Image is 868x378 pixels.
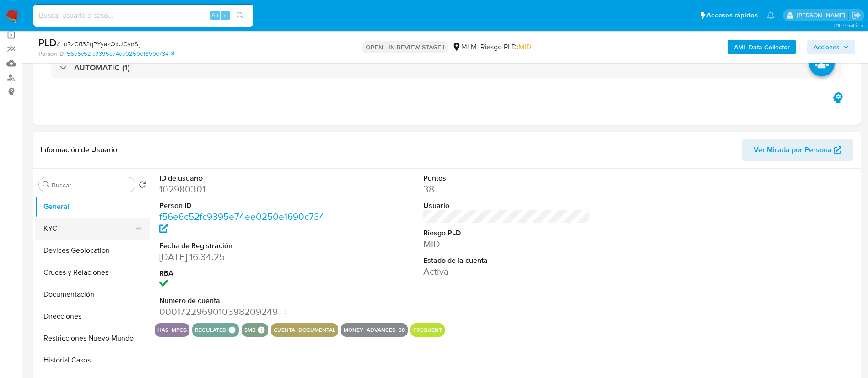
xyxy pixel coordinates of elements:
[754,139,832,161] span: Ver Mirada por Persona
[834,21,863,29] span: 3.157.1-hotfix-5
[423,201,590,211] dt: Usuario
[852,11,861,20] a: Salir
[159,210,325,236] a: f56e6c52fc9395e74ee0250e1690c734
[814,40,840,54] span: Acciones
[224,11,226,20] span: s
[159,296,326,306] dt: Número de cuenta
[742,139,853,161] button: Ver Mirada por Persona
[35,283,150,305] button: Documentación
[35,196,150,218] button: General
[51,57,842,78] div: AUTOMATIC (1)
[706,11,758,20] span: Accesos rápidos
[734,40,790,54] b: AML Data Collector
[52,181,131,189] input: Buscar
[344,328,405,332] button: money_advances_38
[35,261,150,283] button: Cruces y Relaciones
[57,39,141,48] span: # LuRzGf132qPYyazQxUGvnSlj
[423,183,590,196] dd: 38
[35,240,150,261] button: Devices Geolocation
[40,145,117,154] h1: Información de Usuario
[159,250,326,263] dd: [DATE] 16:34:25
[159,241,326,251] dt: Fecha de Registración
[33,10,253,21] input: Buscar usuario o caso...
[35,218,142,240] button: KYC
[423,238,590,250] dd: MID
[728,40,796,54] button: AML Data Collector
[159,305,326,318] dd: 0001722969010398209249
[159,268,326,278] dt: RBA
[767,11,775,19] a: Notificaciones
[43,181,50,188] button: Buscar
[423,173,590,183] dt: Puntos
[423,256,590,266] dt: Estado de la cuenta
[35,349,150,371] button: Historial Casos
[211,11,219,20] span: Alt
[35,305,150,327] button: Direcciones
[480,42,531,52] span: Riesgo PLD:
[452,42,477,52] div: MLM
[195,328,226,332] button: regulated
[413,328,442,332] button: frequent
[797,11,848,20] p: alicia.aldreteperez@mercadolibre.com.mx
[157,328,187,332] button: has_mpos
[244,328,256,332] button: smb
[38,50,64,58] b: Person ID
[35,327,150,349] button: Restricciones Nuevo Mundo
[159,183,326,196] dd: 102980301
[159,173,326,183] dt: ID de usuario
[65,50,174,58] a: f56e6c52fc9395e74ee0250e1690c734
[231,9,249,22] button: search-icon
[38,35,57,50] b: PLD
[423,228,590,238] dt: Riesgo PLD
[74,63,130,73] h3: AUTOMATIC (1)
[518,42,531,52] span: MID
[159,201,326,211] dt: Person ID
[362,41,448,53] p: OPEN - IN REVIEW STAGE I
[139,181,146,191] button: Volver al orden por defecto
[423,265,590,278] dd: Activa
[807,40,855,54] button: Acciones
[274,328,335,332] button: cuenta_documental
